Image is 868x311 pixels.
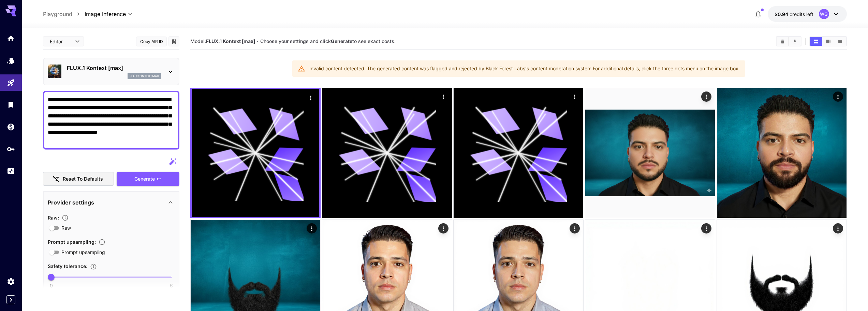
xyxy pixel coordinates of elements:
[7,56,15,65] div: Models
[50,38,71,45] span: Editor
[43,172,114,186] button: Reset to defaults
[834,37,846,46] button: Show media in list view
[701,91,711,102] div: Actions
[260,38,396,44] span: Choose your settings and click to see exact costs.
[48,239,96,245] span: Prompt upsampling :
[61,249,105,256] span: Prompt upsampling
[257,37,259,45] p: ·
[7,123,15,131] div: Wallet
[7,34,15,43] div: Home
[585,88,715,218] img: 2Q==
[775,11,790,17] span: $0.94
[7,277,15,286] div: Settings
[61,224,71,231] span: Raw
[809,36,847,46] div: Show media in grid viewShow media in video viewShow media in list view
[48,215,59,221] span: Raw :
[438,91,448,102] div: Actions
[67,64,161,72] p: FLUX.1 Kontext [max]
[43,10,72,18] a: Playground
[59,214,71,221] button: Controls the level of post-processing applied to generated images.
[810,37,822,46] button: Show media in grid view
[833,223,843,234] div: Actions
[85,10,126,18] span: Image Inference
[48,194,175,211] div: Provider settings
[6,295,15,304] button: Expand sidebar
[134,175,155,183] span: Generate
[775,11,813,18] div: $0.93997
[570,223,580,234] div: Actions
[96,239,108,245] button: Enables automatic enhancement and expansion of the input prompt to improve generation quality and...
[190,38,255,44] span: Model:
[819,9,829,19] div: WG
[717,88,847,218] img: 2Q==
[136,37,167,46] button: Copy AIR ID
[776,36,801,46] div: Clear AllDownload All
[117,172,179,186] button: Generate
[43,10,85,18] nav: breadcrumb
[7,100,15,109] div: Library
[306,93,316,103] div: Actions
[307,223,317,234] div: Actions
[87,263,100,270] button: Controls the tolerance level for input and output content moderation. Lower values apply stricter...
[768,6,847,22] button: $0.93997WG
[130,74,159,79] p: fluxkontextmax
[7,167,15,175] div: Usage
[7,145,15,153] div: API Keys
[48,61,175,82] div: FLUX.1 Kontext [max]fluxkontextmax
[833,91,843,102] div: Actions
[171,37,177,45] button: Add to library
[822,37,834,46] button: Show media in video view
[309,62,740,75] div: Invalid content detected. The generated content was flagged and rejected by Black Forest Labs's c...
[790,11,813,17] span: credits left
[48,263,87,269] span: Safety tolerance :
[777,37,789,46] button: Clear All
[331,38,352,44] b: Generate
[701,223,711,234] div: Actions
[48,198,94,207] p: Provider settings
[570,91,580,102] div: Actions
[438,223,448,234] div: Actions
[206,38,255,44] b: FLUX.1 Kontext [max]
[789,37,801,46] button: Download All
[7,79,15,87] div: Playground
